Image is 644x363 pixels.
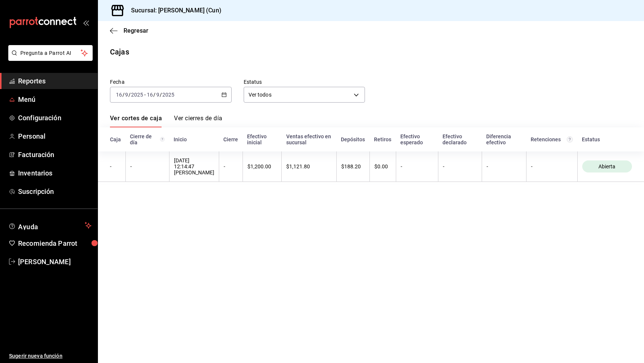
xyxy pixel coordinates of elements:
div: - [224,163,238,169]
span: Pregunta a Parrot AI [20,49,81,57]
span: Regresar [124,27,148,34]
div: - [110,163,121,169]
input: -- [156,92,160,98]
div: Depósitos [341,136,365,142]
div: Retenciones [531,136,573,142]
div: Inicio [174,136,214,142]
span: Facturación [18,150,92,160]
span: Suscripción [18,186,92,197]
input: -- [125,92,128,98]
span: / [128,92,131,98]
div: navigation tabs [110,115,222,127]
div: Diferencia efectivo [486,133,522,145]
div: $188.20 [341,163,365,169]
div: - [401,163,433,169]
span: Personal [18,131,92,141]
div: Efectivo inicial [247,133,277,145]
span: Menú [18,94,92,104]
h3: Sucursal: [PERSON_NAME] (Cun) [125,6,221,15]
div: Cajas [110,46,129,57]
span: / [122,92,125,98]
a: Ver cortes de caja [110,115,162,127]
div: Efectivo declarado [443,133,477,145]
div: $1,121.80 [286,163,331,169]
span: [PERSON_NAME] [18,257,92,267]
div: $0.00 [374,163,391,169]
span: Sugerir nueva función [9,352,92,360]
div: Cierre de día [130,133,165,145]
input: ---- [131,92,143,98]
input: ---- [162,92,175,98]
span: / [153,92,156,98]
label: Fecha [110,79,232,85]
div: $1,200.00 [247,163,277,169]
div: Estatus [582,136,632,142]
div: - [443,163,477,169]
svg: Total de retenciones de propinas registradas [567,136,573,142]
button: Pregunta a Parrot AI [8,45,93,61]
div: [DATE] 12:14:47 [PERSON_NAME] [174,157,214,175]
div: Cierre [223,136,238,142]
span: Abierta [595,163,618,169]
span: Recomienda Parrot [18,238,92,248]
div: - [130,163,165,169]
label: Estatus [244,79,365,85]
div: Caja [110,136,121,142]
input: -- [147,92,153,98]
button: open_drawer_menu [83,20,89,26]
button: Regresar [110,27,148,34]
div: Ventas efectivo en sucursal [286,133,332,145]
div: Retiros [374,136,391,142]
a: Pregunta a Parrot AI [5,54,93,62]
span: Reportes [18,76,92,86]
a: Ver cierres de día [174,115,222,127]
span: / [160,92,162,98]
span: Ayuda [18,221,82,230]
svg: El número de cierre de día es consecutivo y consolida todos los cortes de caja previos en un únic... [160,136,165,142]
div: - [531,163,573,169]
div: Efectivo esperado [400,133,433,145]
span: Configuración [18,113,92,123]
input: -- [116,92,122,98]
span: Inventarios [18,168,92,178]
div: - [487,163,522,169]
span: - [144,92,146,98]
div: Ver todos [244,87,365,103]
